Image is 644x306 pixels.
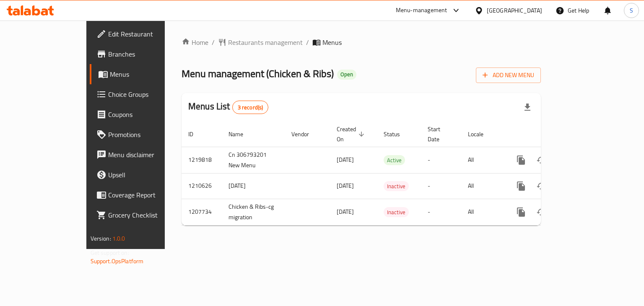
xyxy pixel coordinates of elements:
td: 1219818 [182,147,222,173]
a: Branches [90,44,194,64]
table: enhanced table [182,122,598,226]
td: Cn 306793201 New Menu [222,147,285,173]
td: 1207734 [182,199,222,225]
a: Edit Restaurant [90,24,194,44]
a: Grocery Checklist [90,205,194,225]
span: Active [384,156,405,165]
a: Support.OpsPlatform [91,256,144,267]
td: All [461,147,504,173]
span: Coverage Report [108,190,187,200]
span: Menu management ( Chicken & Ribs ) [182,64,334,83]
span: [DATE] [337,180,354,191]
a: Home [182,37,208,47]
span: Branches [108,49,187,59]
span: Coupons [108,109,187,119]
a: Coverage Report [90,185,194,205]
button: more [511,202,531,222]
td: All [461,199,504,225]
span: Upsell [108,170,187,180]
button: Change Status [531,202,551,222]
span: Status [384,129,411,139]
span: Start Date [428,124,451,144]
div: Menu-management [396,5,447,16]
a: Upsell [90,165,194,185]
nav: breadcrumb [182,37,541,47]
li: / [306,37,309,47]
span: Promotions [108,130,187,140]
li: / [212,37,215,47]
span: Menus [110,69,187,79]
div: Active [384,155,405,165]
a: Menu disclaimer [90,145,194,165]
span: ID [188,129,204,139]
a: Promotions [90,124,194,145]
span: [DATE] [337,206,354,217]
span: Name [229,129,254,139]
span: Vendor [291,129,320,139]
span: Created On [337,124,367,144]
div: Open [337,70,356,80]
span: [DATE] [337,154,354,165]
span: Inactive [384,182,409,191]
span: Get support on: [91,247,129,258]
span: Version: [91,233,111,244]
div: Total records count [232,101,269,114]
button: Add New Menu [476,67,541,83]
a: Choice Groups [90,84,194,104]
div: Export file [517,97,538,117]
td: [DATE] [222,173,285,199]
a: Coupons [90,104,194,124]
span: Menus [322,37,342,47]
button: Change Status [531,176,551,196]
div: [GEOGRAPHIC_DATA] [487,6,542,15]
td: - [421,173,461,199]
span: Menu disclaimer [108,150,187,160]
span: Add New Menu [483,70,534,80]
span: 1.0.0 [112,233,125,244]
span: Locale [468,129,494,139]
td: - [421,199,461,225]
button: Change Status [531,150,551,170]
span: Grocery Checklist [108,210,187,220]
td: - [421,147,461,173]
span: Choice Groups [108,89,187,99]
button: more [511,176,531,196]
a: Menus [90,64,194,84]
td: 1210626 [182,173,222,199]
td: All [461,173,504,199]
span: Inactive [384,207,409,217]
a: Restaurants management [218,37,303,47]
span: 3 record(s) [233,104,268,112]
button: more [511,150,531,170]
span: Open [337,71,356,78]
span: S [630,6,633,15]
td: Chicken & Ribs-cg migration [222,199,285,225]
h2: Menus List [188,100,268,114]
th: Actions [504,122,598,147]
span: Restaurants management [228,37,303,47]
span: Edit Restaurant [108,29,187,39]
